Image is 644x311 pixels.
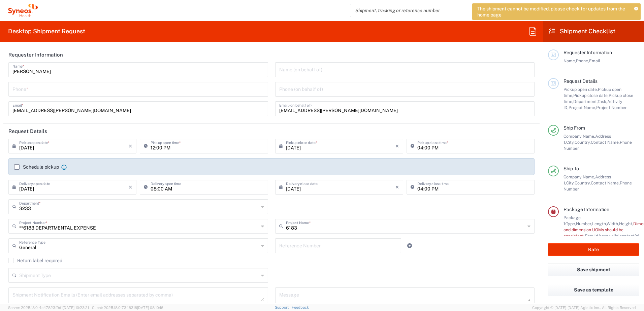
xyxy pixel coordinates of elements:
span: Contact Name, [591,140,620,145]
h2: Request Details [8,128,47,135]
span: Package 1: [563,215,581,226]
a: Add Reference [405,241,414,250]
span: [DATE] 10:23:21 [63,306,89,310]
span: Project Name, [569,105,596,110]
i: × [395,141,399,151]
span: Project Number [596,105,627,110]
h2: Desktop Shipment Request [8,27,85,35]
span: Department, [573,99,598,104]
span: Type, [566,221,576,226]
span: Name, [563,58,576,63]
span: [DATE] 08:10:16 [137,306,163,310]
span: Package Information [563,207,609,212]
button: Rate [548,243,639,256]
span: Email [589,58,600,63]
h2: Requester Information [8,51,63,58]
label: Return label required [8,258,62,263]
span: Company Name, [563,134,595,139]
span: Task, [598,99,607,104]
span: The shipment cannot be modified, please check for updates from the home page [477,6,630,18]
span: Width, [607,221,619,226]
a: Support [275,305,292,309]
span: Client: 2025.18.0-7346316 [92,306,163,310]
span: Pickup close date, [573,93,609,98]
h2: Shipment Checklist [549,27,615,35]
i: × [129,141,132,151]
input: Shipment, tracking or reference number [350,4,525,17]
span: City, [566,140,575,145]
span: Request Details [563,78,598,84]
span: City, [566,180,575,185]
span: Pickup open date, [563,87,598,92]
span: Should have valid content(s) [585,233,639,238]
button: Save shipment [548,264,639,276]
span: Number, [576,221,592,226]
span: Country, [575,140,591,145]
span: Contact Name, [591,180,620,185]
span: Ship From [563,125,585,131]
label: Schedule pickup [14,164,59,170]
a: Feedback [292,305,309,309]
i: × [395,182,399,193]
span: Copyright © [DATE]-[DATE] Agistix Inc., All Rights Reserved [532,305,636,311]
span: Ship To [563,166,579,171]
span: Server: 2025.18.0-4e47823f9d1 [8,306,89,310]
span: Company Name, [563,174,595,179]
span: Country, [575,180,591,185]
button: Save as template [548,284,639,296]
span: Phone, [576,58,589,63]
span: Length, [592,221,607,226]
span: Height, [619,221,633,226]
span: Requester Information [563,50,612,55]
i: × [129,182,132,193]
